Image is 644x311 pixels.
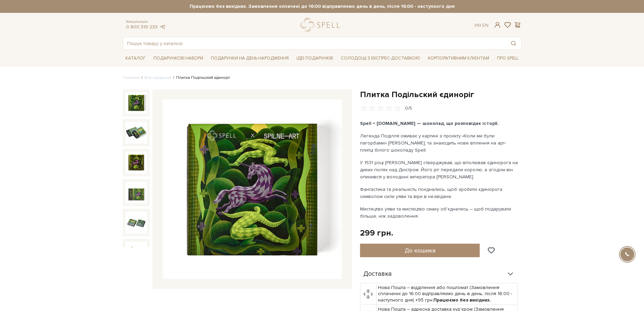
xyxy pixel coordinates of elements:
[125,182,147,203] img: Плитка Подільский єдиноріг
[294,53,336,64] a: Ідеї подарунків
[125,92,147,114] img: Плитка Подільский єдиноріг
[125,122,147,143] img: Плитка Подільский єдиноріг
[433,297,491,303] b: Працюємо без вихідних.
[405,247,435,254] span: До кошика
[360,186,519,200] p: Фантастика та реальність поєднались, щоб зробити єдинорога символом сили уяви та віри в незвідане.
[123,75,140,80] a: Головна
[163,99,342,279] img: Плитка Подільский єдиноріг
[425,53,492,64] a: Корпоративним клієнтам
[360,159,519,180] p: У 1531 році [PERSON_NAME] стверджував, що вполював єдинорога на диких полях над Дністром. Його рі...
[506,37,521,49] button: Пошук товару у каталозі
[125,152,147,173] img: Плитка Подільский єдиноріг
[126,24,158,30] a: 0 800 319 233
[363,271,392,277] span: Доставка
[474,22,488,28] div: Ук
[171,75,230,81] li: Плитка Подільский єдиноріг
[360,89,522,100] h1: Плитка Подільский єдиноріг
[208,53,291,64] a: Подарунки на День народження
[159,24,166,30] a: telegram
[125,212,147,233] img: Плитка Подільский єдиноріг
[494,53,521,64] a: Про Spell
[125,242,147,263] img: Плитка Подільский єдиноріг
[360,132,519,154] p: Легенда Поділля оживає у картині з проєкту «Коли ми були пагорбами» [PERSON_NAME], та знаходить н...
[123,53,148,64] a: Каталог
[123,37,506,49] input: Пошук товару у каталозі
[360,228,393,238] div: 299 грн.
[360,120,499,126] b: Spell × [DOMAIN_NAME] — шоколад, що розповідає історії.
[480,22,481,28] span: |
[377,283,518,305] td: Нова Пошта – відділення або поштомат (Замовлення сплаченні до 16:00 відправляємо день в день, піс...
[360,244,480,257] button: До кошика
[482,22,488,28] a: En
[123,3,522,9] strong: Працюємо без вихідних. Замовлення оплачені до 16:00 відправляємо день в день, після 16:00 - насту...
[301,18,343,32] a: logo
[151,53,206,64] a: Подарункові набори
[360,205,519,220] p: Мистецтво уяви та мистецтво смаку об'єднались – щоб подарувати більше, ніж задоволення.
[338,52,423,64] a: Солодощі з експрес-доставкою
[126,20,166,24] span: Консультація:
[405,105,412,112] div: 0/5
[144,75,171,80] a: Вся продукція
